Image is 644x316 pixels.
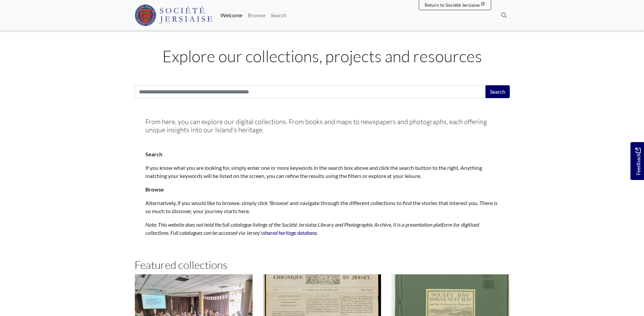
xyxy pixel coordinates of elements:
[135,85,486,98] input: Search this collection...
[425,2,480,8] span: Return to Société Jersiaise
[634,148,642,175] span: Feedback
[145,186,164,193] strong: Browse
[135,4,213,26] img: Société Jersiaise
[218,8,245,22] a: Welcome
[245,8,268,22] a: Browse
[268,8,289,22] a: Search
[135,3,213,28] a: Société Jersiaise logo
[145,151,162,157] strong: Search
[145,199,499,215] p: Alternatively, if you would like to browse, simply click 'Browse' and navigate through the differ...
[630,142,644,180] a: Would you like to provide feedback?
[263,229,317,236] a: shared heritage database
[135,258,510,271] h2: Featured collections
[145,164,499,180] p: If you know what you are looking for, simply enter one or more keywords in the search box above a...
[145,221,479,236] em: Note: This website does not hold the full catalogue listings of the Société Jersiaise Library and...
[485,85,510,98] button: Search
[135,46,510,66] h1: Explore our collections, projects and resources
[145,118,499,134] h5: From here, you can explore our digital collections. From books and maps to newspapers and photogr...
